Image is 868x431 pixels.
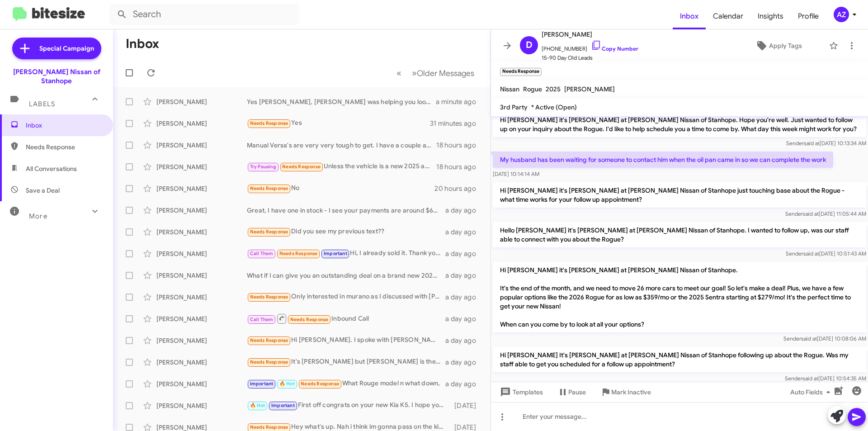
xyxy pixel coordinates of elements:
[783,384,841,400] button: Auto Fields
[786,140,866,147] span: Sender [DATE] 10:13:34 AM
[445,206,483,215] div: a day ago
[156,162,247,171] div: [PERSON_NAME]
[591,45,638,52] a: Copy Number
[250,403,265,408] span: 🔥 Hot
[247,379,445,389] div: What Rouge model n what down,
[593,384,658,400] button: Mark Inactive
[26,121,103,130] span: Inbox
[542,53,638,62] span: 15-90 Day Old Leads
[29,212,47,220] span: More
[790,384,834,400] span: Auto Fields
[542,40,638,53] span: [PHONE_NUMBER]
[392,64,480,82] nav: Page navigation example
[493,222,866,247] p: Hello [PERSON_NAME] it's [PERSON_NAME] at [PERSON_NAME] Nissan of Stanhope. I wanted to follow up...
[445,314,483,323] div: a day ago
[247,335,445,346] div: Hi [PERSON_NAME]. I spoke with [PERSON_NAME] bit ago. How much down is needed for that 2026 rogue...
[436,97,483,106] div: a minute ago
[247,141,436,150] div: Manual Versa's are very very tough to get. I have a couple automatics in stock.
[247,248,445,259] div: Hi, I already sold it. Thank you for reaching out 🙏🏽
[445,249,483,258] div: a day ago
[498,384,543,400] span: Templates
[493,171,539,177] span: [DATE] 10:14:14 AM
[247,400,450,411] div: First off congrats on your new Kia K5. I hope you're enjoying it. What kind of deal do we need to...
[445,227,483,237] div: a day ago
[391,64,407,82] button: Previous
[396,67,401,79] span: «
[500,68,542,76] small: Needs Response
[26,142,103,152] span: Needs Response
[250,120,288,126] span: Needs Response
[126,37,159,51] h1: Inbox
[803,210,819,217] span: said at
[247,161,436,172] div: Unless the vehicle is a new 2025 awd sr kicks for an OTD price of no more than 28k we won't be ab...
[26,186,60,195] span: Save a Deal
[247,271,445,280] div: What if I can give you an outstanding deal on a brand new 2026 Frontier?
[250,424,288,430] span: Needs Response
[493,347,866,372] p: Hi [PERSON_NAME] It's [PERSON_NAME] at [PERSON_NAME] Nissan of Stanhope following up about the Ro...
[564,85,615,93] span: [PERSON_NAME]
[247,183,434,194] div: No
[247,227,445,237] div: Did you see my previous text??
[450,401,483,410] div: [DATE]
[531,103,577,111] span: * Active (Open)
[706,3,750,29] a: Calendar
[673,3,706,29] a: Inbox
[156,227,247,237] div: [PERSON_NAME]
[29,100,55,108] span: Labels
[834,7,849,22] div: AZ
[786,250,866,257] span: Sender [DATE] 10:51:43 AM
[156,97,247,106] div: [PERSON_NAME]
[542,29,638,40] span: [PERSON_NAME]
[250,337,288,343] span: Needs Response
[247,292,445,302] div: Only interested in murano as I discussed with [PERSON_NAME] come back next year My lease is only ...
[803,250,819,257] span: said at
[523,85,542,93] span: Rogue
[783,335,866,342] span: Sender [DATE] 10:08:06 AM
[247,97,436,106] div: Yes [PERSON_NAME], [PERSON_NAME] was helping you looking at getting into a Frontier.
[412,67,417,79] span: »
[156,249,247,258] div: [PERSON_NAME]
[156,184,247,193] div: [PERSON_NAME]
[791,3,826,29] span: Profile
[500,103,528,111] span: 3rd Party
[39,44,94,53] span: Special Campaign
[491,384,550,400] button: Templates
[250,381,274,387] span: Important
[250,251,274,256] span: Call Them
[156,314,247,323] div: [PERSON_NAME]
[493,152,833,168] p: My husband has been waiting for someone to contact him when the oil pan came in so we can complet...
[247,313,445,324] div: Inbound Call
[750,3,791,29] a: Insights
[436,162,483,171] div: 18 hours ago
[430,119,483,128] div: 31 minutes ago
[434,184,483,193] div: 20 hours ago
[247,118,430,128] div: Yes
[445,336,483,345] div: a day ago
[250,185,288,191] span: Needs Response
[493,262,866,332] p: Hi [PERSON_NAME] it's [PERSON_NAME] at [PERSON_NAME] Nissan of Stanhope. It's the end of the mont...
[156,401,247,410] div: [PERSON_NAME]
[417,68,474,78] span: Older Messages
[250,164,276,170] span: Try Pausing
[271,403,295,408] span: Important
[568,384,586,400] span: Pause
[801,335,817,342] span: said at
[250,359,288,365] span: Needs Response
[769,38,802,54] span: Apply Tags
[445,379,483,388] div: a day ago
[406,64,480,82] button: Next
[802,375,818,382] span: said at
[785,375,866,382] span: Sender [DATE] 10:54:35 AM
[247,206,445,215] div: Great, I have one in stock - I see your payments are around $650, I would not be able to be close...
[493,112,866,137] p: Hi [PERSON_NAME] it's [PERSON_NAME] at [PERSON_NAME] Nissan of Stanhope. Hope you're well. Just w...
[109,4,299,25] input: Search
[156,293,247,302] div: [PERSON_NAME]
[526,38,533,52] span: D
[445,271,483,280] div: a day ago
[785,210,866,217] span: Sender [DATE] 11:05:44 AM
[290,317,329,322] span: Needs Response
[247,357,445,367] div: It's [PERSON_NAME] but [PERSON_NAME] is the problem
[546,85,561,93] span: 2025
